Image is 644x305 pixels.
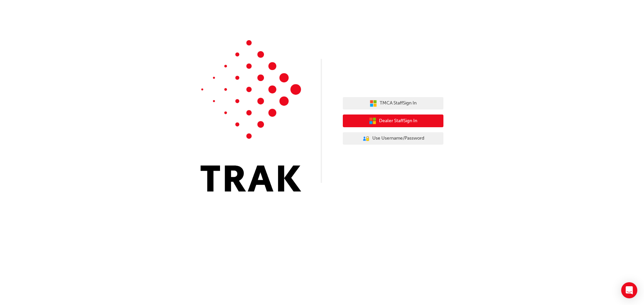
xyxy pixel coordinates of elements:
[380,99,417,107] span: TMCA Staff Sign In
[343,115,443,127] button: Dealer StaffSign In
[621,282,637,298] div: Open Intercom Messenger
[343,132,443,145] button: Use Username/Password
[379,117,417,125] span: Dealer Staff Sign In
[343,97,443,110] button: TMCA StaffSign In
[372,135,424,142] span: Use Username/Password
[201,40,301,192] img: Trak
